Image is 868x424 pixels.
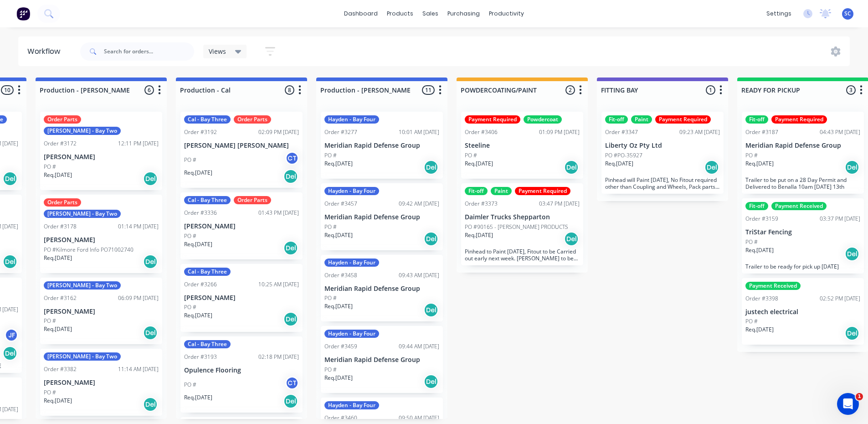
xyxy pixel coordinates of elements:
[745,151,758,160] p: PO #
[234,115,271,124] div: Order Parts
[324,213,439,221] p: Meridian Rapid Defense Group
[399,128,439,136] div: 10:01 AM [DATE]
[820,128,860,136] div: 04:43 PM [DATE]
[104,42,194,61] input: Search for orders...
[484,7,529,21] div: productivity
[324,356,439,364] p: Meridian Rapid Defense Group
[564,160,579,175] div: Del
[465,248,580,262] p: Pinhead to Paint [DATE], Fitout to be Carried out early next week. [PERSON_NAME] to be organised ...
[820,215,860,223] div: 03:37 PM [DATE]
[605,151,642,160] p: PO #PO-35927
[745,128,778,136] div: Order #3187
[465,115,520,124] div: Payment Required
[324,285,439,293] p: Meridian Rapid Defense Group
[184,303,196,311] p: PO #
[321,183,443,250] div: Hayden - Bay FourOrder #345709:42 AM [DATE]Meridian Rapid Defense GroupPO #Req.[DATE]Del
[324,330,379,338] div: Hayden - Bay Four
[184,280,217,289] div: Order #3266
[324,151,337,160] p: PO #
[745,295,778,303] div: Order #3398
[601,112,724,194] div: Fit-offPaintPayment RequiredOrder #334709:23 AM [DATE]Liberty Oz Pty LtdPO #PO-35927Req.[DATE]Del...
[184,209,217,217] div: Order #3336
[324,271,357,279] div: Order #3458
[324,414,357,422] div: Order #3460
[40,195,162,273] div: Order Parts[PERSON_NAME] - Bay TwoOrder #317801:14 PM [DATE][PERSON_NAME]PO #Kilmore Ford Info PO...
[418,7,443,21] div: sales
[118,140,159,148] div: 12:11 PM [DATE]
[465,160,493,168] p: Req. [DATE]
[704,160,719,175] div: Del
[844,10,851,18] span: SC
[465,231,493,239] p: Req. [DATE]
[258,280,299,289] div: 10:25 AM [DATE]
[258,353,299,361] div: 02:18 PM [DATE]
[258,209,299,217] div: 01:43 PM [DATE]
[745,160,774,168] p: Req. [DATE]
[184,232,196,240] p: PO #
[745,202,768,210] div: Fit-off
[27,46,65,57] div: Workflow
[539,200,580,208] div: 03:47 PM [DATE]
[184,115,231,124] div: Cal - Bay Three
[465,187,488,195] div: Fit-off
[44,254,72,262] p: Req. [DATE]
[465,200,498,208] div: Order #3373
[324,223,337,231] p: PO #
[655,115,711,124] div: Payment Required
[745,282,801,290] div: Payment Received
[745,326,774,334] p: Req. [DATE]
[465,128,498,136] div: Order #3406
[399,342,439,351] div: 09:44 AM [DATE]
[742,198,864,274] div: Fit-offPayment ReceivedOrder #315903:37 PM [DATE]TriStar FencingPO #Req.[DATE]DelTrailer to be re...
[820,295,860,303] div: 02:52 PM [DATE]
[465,151,477,160] p: PO #
[321,255,443,322] div: Hayden - Bay FourOrder #345809:43 AM [DATE]Meridian Rapid Defense GroupPO #Req.[DATE]Del
[44,379,159,387] p: [PERSON_NAME]
[324,187,379,195] div: Hayden - Bay Four
[44,198,81,207] div: Order Parts
[461,183,583,265] div: Fit-offPaintPayment RequiredOrder #337303:47 PM [DATE]Daimler Trucks SheppartonPO #90165 - [PERSO...
[745,142,860,150] p: Meridian Rapid Defense Group
[234,196,271,204] div: Order Parts
[209,47,226,56] span: Views
[324,259,379,267] div: Hayden - Bay Four
[44,281,121,290] div: [PERSON_NAME] - Bay Two
[285,376,299,390] div: CT
[762,7,796,21] div: settings
[184,222,299,230] p: [PERSON_NAME]
[44,210,121,218] div: [PERSON_NAME] - Bay Two
[184,156,196,164] p: PO #
[40,112,162,190] div: Order Parts[PERSON_NAME] - Bay TwoOrder #317212:11 PM [DATE][PERSON_NAME]PO #Req.[DATE]Del
[324,160,353,168] p: Req. [DATE]
[40,349,162,416] div: [PERSON_NAME] - Bay TwoOrder #338211:14 AM [DATE][PERSON_NAME]PO #Req.[DATE]Del
[465,213,580,221] p: Daimler Trucks Shepparton
[745,176,860,190] p: Trailer to be put on a 28 Day Permit and Delivered to Benalla 10am [DATE] 13th
[44,222,77,231] div: Order #3178
[424,160,438,175] div: Del
[679,128,720,136] div: 09:23 AM [DATE]
[184,142,299,150] p: [PERSON_NAME] [PERSON_NAME]
[605,115,628,124] div: Fit-off
[44,236,159,244] p: [PERSON_NAME]
[324,200,357,208] div: Order #3457
[605,160,633,168] p: Req. [DATE]
[3,346,17,361] div: Del
[745,317,758,326] p: PO #
[5,328,18,342] div: JF
[742,112,864,194] div: Fit-offPayment RequiredOrder #318704:43 PM [DATE]Meridian Rapid Defense GroupPO #Req.[DATE]DelTra...
[143,254,158,269] div: Del
[399,414,439,422] div: 09:50 AM [DATE]
[605,128,638,136] div: Order #3347
[180,336,303,413] div: Cal - Bay ThreeOrder #319302:18 PM [DATE]Opulence FlooringPO #CTReq.[DATE]Del
[44,397,72,405] p: Req. [DATE]
[44,115,81,124] div: Order Parts
[44,171,72,179] p: Req. [DATE]
[283,169,298,184] div: Del
[184,240,212,248] p: Req. [DATE]
[845,247,859,261] div: Del
[515,187,570,195] div: Payment Required
[44,127,121,135] div: [PERSON_NAME] - Bay Two
[605,176,720,190] p: Pinhead will Paint [DATE], No Fitout required other than Coupling and Wheels, Pack parts on Palle...
[324,302,353,310] p: Req. [DATE]
[283,394,298,408] div: Del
